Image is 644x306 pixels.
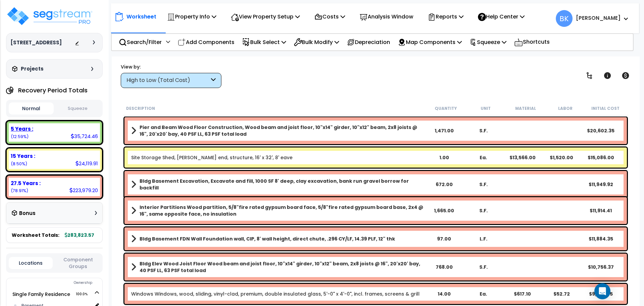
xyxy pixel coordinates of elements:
[131,260,425,274] a: Assembly Title
[347,38,390,47] p: Depreciation
[140,178,425,191] b: Bldg Basement Excavation, Excavate and fill, 1000 SF 8' deep, clay excavation, bank run gravel bo...
[21,65,44,72] h3: Projects
[65,232,94,238] b: 283,823.57
[556,10,573,27] span: BK
[576,14,621,21] b: [PERSON_NAME]
[542,291,581,297] div: $52.72
[126,77,209,84] div: High to Low (Total Cost)
[11,180,41,187] b: 27.5 Years :
[542,154,581,161] div: $1,520.00
[131,204,425,217] a: Assembly Title
[314,12,345,21] p: Costs
[464,181,503,188] div: S.F.
[178,38,234,47] p: Add Components
[6,6,93,26] img: logo_pro_r.png
[11,134,29,139] small: (12.59%)
[242,38,286,47] p: Bulk Select
[294,38,339,47] p: Bulk Modify
[131,291,420,297] a: Individual Item
[75,160,98,167] div: 24,119.91
[464,264,503,270] div: S.F.
[343,34,394,50] div: Depreciation
[76,290,94,298] span: 100.0%
[558,106,573,111] small: Labor
[11,125,33,132] b: 5 Years :
[464,154,503,161] div: Ea.
[435,106,457,111] small: Quantity
[131,234,425,244] a: Assembly Title
[425,264,464,270] div: 768.00
[464,291,503,297] div: Ea.
[11,161,27,167] small: (8.50%)
[9,102,54,115] button: Normal
[594,283,610,299] div: Open Intercom Messenger
[478,12,525,21] p: Help Center
[140,260,425,274] b: Bldg Elev Wood Joist Floor Wood beam and joist floor, 10"x14" girder, 10"x12" beam, 2x8 joists @ ...
[140,235,395,242] b: Bldg Basement FDN Wall Foundation wall, CIP, 8' wall height, direct chute, .296 CY/LF, 14.39 PLF,...
[18,87,88,94] h4: Recovery Period Totals
[425,291,464,297] div: 14.00
[121,63,221,70] div: View by:
[514,37,550,47] p: Shortcuts
[503,154,542,161] div: $13,566.00
[511,34,553,50] div: Shortcuts
[167,12,216,21] p: Property Info
[581,207,621,214] div: $11,914.41
[581,291,621,297] div: $9,377.55
[174,34,238,50] div: Add Components
[119,38,162,47] p: Search/Filter
[10,39,62,46] h3: [STREET_ADDRESS]
[581,264,621,270] div: $10,756.37
[481,106,491,111] small: Unit
[428,12,464,21] p: Reports
[470,38,506,47] p: Squeeze
[19,211,36,216] h3: Bonus
[425,235,464,242] div: 97.00
[425,181,464,188] div: 672.00
[581,154,621,161] div: $15,086.00
[581,235,621,242] div: $11,884.35
[55,103,100,115] button: Squeeze
[9,257,53,269] button: Locations
[140,124,425,137] b: Pier and Beam Wood Floor Construction, Wood beam and joist floor, 10"x14" girder, 10"x12" beam, 2...
[69,187,98,194] div: 223,979.20
[398,38,462,47] p: Map Components
[231,12,300,21] p: View Property Setup
[425,127,464,134] div: 1,471.00
[360,12,413,21] p: Analysis Window
[71,133,98,140] div: 35,724.46
[515,106,536,111] small: Material
[11,152,35,160] b: 15 Years :
[581,181,621,188] div: $11,949.92
[464,235,503,242] div: L.F.
[126,12,156,21] p: Worksheet
[131,124,425,137] a: Assembly Title
[464,207,503,214] div: S.F.
[131,154,292,161] a: Individual Item
[11,188,28,193] small: (78.91%)
[425,207,464,214] div: 1,665.00
[425,154,464,161] div: 1.00
[20,279,102,287] div: Ownership
[591,106,620,111] small: Initial Cost
[131,178,425,191] a: Assembly Title
[12,232,59,238] span: Worksheet Totals:
[140,204,425,217] b: Interior Partitions Wood partition, 5/8"fire rated gypsum board face, 5/8"fire rated gypsum board...
[503,291,542,297] div: $617.10
[581,127,621,134] div: $20,602.35
[12,291,70,298] a: Single Family Residence 100.0%
[126,106,155,111] small: Description
[56,256,100,270] button: Component Groups
[464,127,503,134] div: S.F.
